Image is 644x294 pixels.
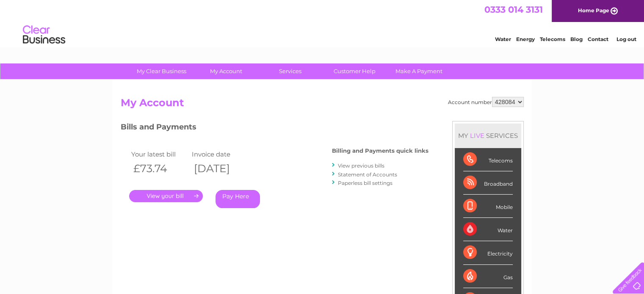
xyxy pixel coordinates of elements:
div: Broadband [463,171,513,195]
th: [DATE] [190,160,251,177]
a: . [129,190,203,202]
a: Pay Here [216,190,260,208]
a: Services [255,63,325,79]
a: Make A Payment [384,63,454,79]
div: Telecoms [463,148,513,171]
div: Account number [448,97,524,107]
h3: Bills and Payments [121,121,428,136]
a: Energy [516,36,535,42]
div: Gas [463,265,513,288]
div: MY SERVICES [455,124,521,148]
td: Invoice date [190,148,251,160]
div: LIVE [468,132,486,140]
div: Mobile [463,195,513,218]
h2: My Account [121,97,524,113]
a: View previous bills [338,162,384,169]
a: 0333 014 3131 [484,4,543,15]
h4: Billing and Payments quick links [332,148,428,154]
a: My Clear Business [127,63,196,79]
img: logo.png [22,22,66,48]
a: Blog [570,36,583,42]
th: £73.74 [129,160,190,177]
a: Water [495,36,511,42]
div: Clear Business is a trading name of Verastar Limited (registered in [GEOGRAPHIC_DATA] No. 3667643... [122,5,522,41]
a: Log out [616,36,636,42]
a: Telecoms [540,36,565,42]
td: Your latest bill [129,148,190,160]
a: Contact [588,36,608,42]
a: Paperless bill settings [338,180,392,186]
div: Water [463,218,513,241]
a: Statement of Accounts [338,171,397,178]
a: Customer Help [320,63,390,79]
a: My Account [191,63,261,79]
div: Electricity [463,241,513,264]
